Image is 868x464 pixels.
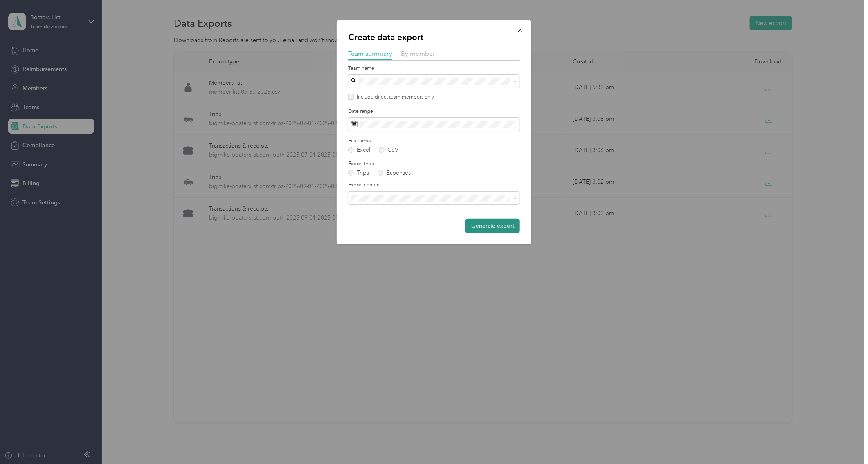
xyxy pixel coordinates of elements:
[348,108,520,115] label: Date range
[348,65,520,72] label: Team name
[348,137,520,145] label: File format
[378,170,411,176] label: Expenses
[348,31,520,43] p: Create data export
[401,49,435,57] span: By member
[348,49,392,57] span: Team summary
[822,418,868,464] iframe: Everlance-gr Chat Button Frame
[465,219,520,233] button: Generate export
[348,147,370,153] label: Excel
[348,182,520,189] label: Export content
[348,170,369,176] label: Trips
[348,160,520,168] label: Export type
[354,94,434,101] label: Include direct team members only
[379,147,398,153] label: CSV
